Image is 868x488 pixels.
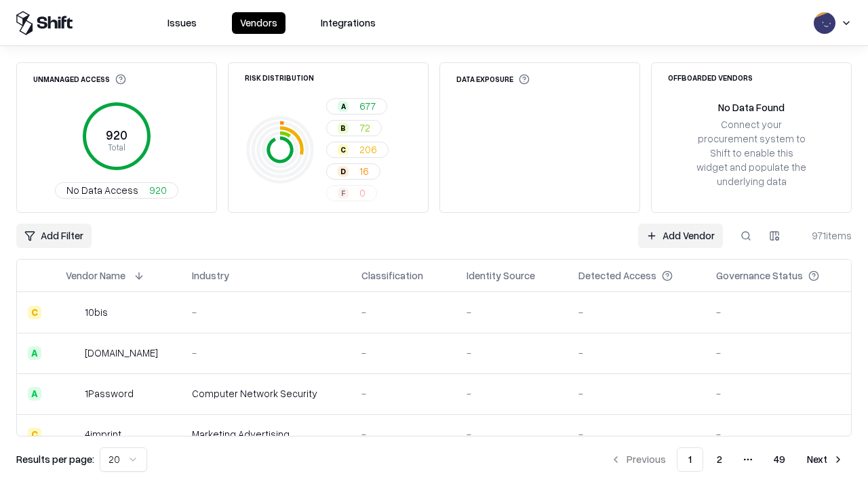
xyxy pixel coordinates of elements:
[326,163,380,180] button: D16
[359,121,370,135] span: 72
[716,427,841,441] div: -
[456,74,530,85] div: Data Exposure
[467,346,557,360] div: -
[716,346,841,360] div: -
[467,268,535,283] div: Identity Source
[338,144,349,155] div: C
[85,427,121,441] div: 4imprint
[578,268,656,283] div: Detected Access
[578,386,694,401] div: -
[359,142,377,157] span: 206
[192,346,340,360] div: -
[149,183,167,197] span: 920
[326,142,389,158] button: C206
[159,12,205,34] button: Issues
[638,224,723,248] a: Add Vendor
[668,74,753,81] div: Offboarded Vendors
[326,120,382,136] button: B72
[326,98,387,115] button: A677
[467,386,557,401] div: -
[361,427,445,441] div: -
[85,346,158,360] div: [DOMAIN_NAME]
[338,123,349,134] div: B
[361,268,423,283] div: Classification
[359,164,369,178] span: 16
[467,427,557,441] div: -
[192,427,340,441] div: Marketing Advertising
[66,387,79,401] img: 1Password
[28,346,41,360] div: A
[192,386,340,401] div: Computer Network Security
[28,306,41,319] div: C
[716,268,803,283] div: Governance Status
[28,428,41,441] div: C
[33,74,126,85] div: Unmanaged Access
[16,224,92,248] button: Add Filter
[338,166,349,177] div: D
[16,452,94,466] p: Results per page:
[106,127,127,142] tspan: 920
[66,428,79,441] img: 4imprint
[359,99,376,113] span: 677
[192,305,340,319] div: -
[108,142,125,152] tspan: Total
[361,386,445,401] div: -
[66,306,79,319] img: 10bis
[313,12,384,34] button: Integrations
[716,386,841,401] div: -
[192,268,229,283] div: Industry
[578,305,694,319] div: -
[718,100,785,115] div: No Data Found
[763,447,796,472] button: 49
[695,117,808,189] div: Connect your procurement system to Shift to enable this widget and populate the underlying data
[338,101,349,112] div: A
[602,447,852,472] nav: pagination
[245,74,314,81] div: Risk Distribution
[578,427,694,441] div: -
[799,447,852,472] button: Next
[677,447,703,472] button: 1
[716,305,841,319] div: -
[797,228,852,243] div: 971 items
[467,305,557,319] div: -
[232,12,285,34] button: Vendors
[66,268,125,283] div: Vendor Name
[85,305,108,319] div: 10bis
[55,182,178,199] button: No Data Access920
[28,387,41,401] div: A
[66,346,79,360] img: 1898andco.burnsmcd.com
[706,447,733,472] button: 2
[361,346,445,360] div: -
[66,183,138,197] span: No Data Access
[578,346,694,360] div: -
[85,386,134,401] div: 1Password
[361,305,445,319] div: -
